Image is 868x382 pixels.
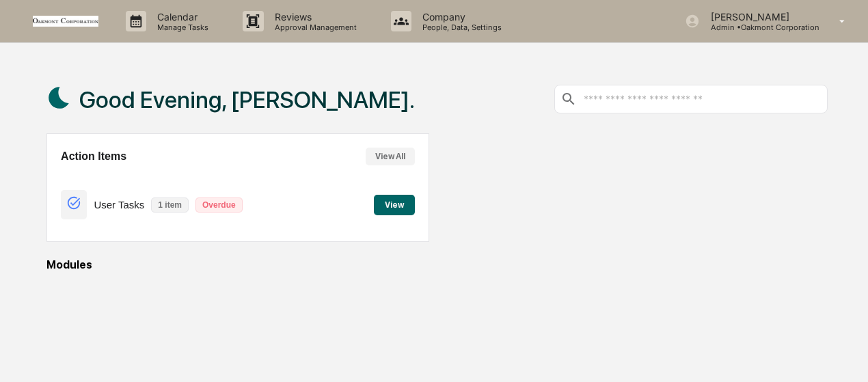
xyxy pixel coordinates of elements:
[374,197,415,210] a: View
[374,195,415,215] button: View
[264,11,364,23] p: Reviews
[79,86,415,113] h1: Good Evening, [PERSON_NAME].
[146,23,215,32] p: Manage Tasks
[146,11,215,23] p: Calendar
[46,258,828,271] div: Modules
[94,199,144,210] p: User Tasks
[151,197,189,213] p: 1 item
[411,23,508,32] p: People, Data, Settings
[33,16,98,26] img: logo
[264,23,364,32] p: Approval Management
[700,11,819,23] p: [PERSON_NAME]
[700,23,819,32] p: Admin • Oakmont Corporation
[366,148,415,165] button: View All
[195,197,243,213] p: Overdue
[411,11,508,23] p: Company
[61,150,126,163] h2: Action Items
